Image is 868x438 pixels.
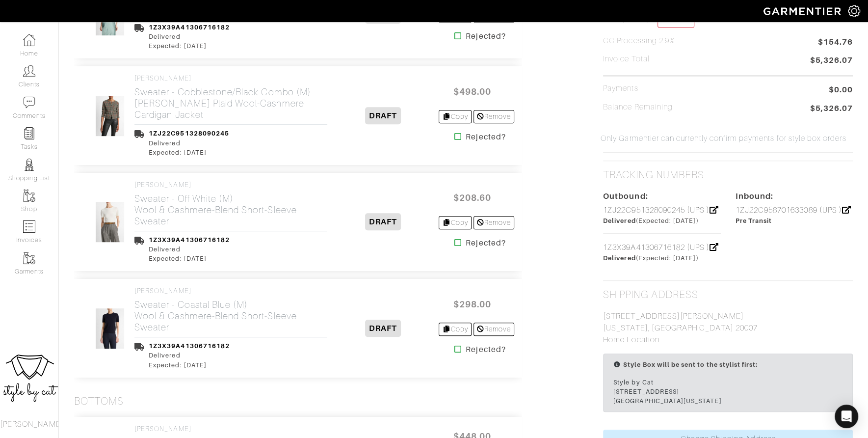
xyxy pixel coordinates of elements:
div: Style by Cat [613,378,842,387]
span: DRAFT [365,107,401,124]
span: Delivered [603,254,635,262]
div: Inbound: [736,191,853,202]
img: reminder-icon-8004d30b9f0a5d33ae49ab947aed9ed385cf756f9e5892f1edd6e32f2345188e.png [23,127,35,139]
img: dashboard-icon-dbcd8f5a0b271acd01030246c82b418ddd0df26cd7fceb0bd07c9910d44c42f6.png [23,34,35,46]
a: 1ZJ22C951328090245 (UPS ) [603,206,719,215]
h5: Balance Remaining [603,103,673,112]
img: gear-icon-white-bd11855cb880d31180b6d7d6211b90ccbf57a29d726f0c71d8c61bd08dd39cc2.png [848,5,860,17]
a: [PERSON_NAME] Sweater - Cobblestone/Black Combo (M)[PERSON_NAME] Plaid Wool-Cashmere Cardigan Jacket [134,74,327,120]
a: Copy [439,216,472,229]
img: pYsFYEsBVAxgETtbkjctApaY [95,201,125,243]
div: (Expected: [DATE]) [603,216,720,225]
img: garments-icon-b7da505a4dc4fd61783c78ac3ca0ef83fa9d6f193b1c9dc38574b1d14d53ca28.png [23,190,35,202]
span: Pre Transit [736,217,772,224]
strong: Rejected? [466,237,505,249]
a: Copy [439,110,472,123]
div: [STREET_ADDRESS] [613,387,842,396]
img: garmentier-logo-header-white-b43fb05a5012e4ada735d5af1a66efaba907eab6374d6393d1fbf88cb4ef424d.png [759,2,848,20]
strong: Rejected? [466,344,505,356]
a: Remove [473,110,514,123]
div: Expected: [DATE] [149,148,229,157]
a: 1Z3X39A41306716182 (UPS ) [603,243,719,252]
a: Copy [439,323,472,336]
span: $208.60 [443,187,501,208]
div: Outbound: [603,191,720,202]
h4: [PERSON_NAME] [134,425,289,433]
h5: CC Processing 2.9% [603,36,675,46]
span: Only Garmentier can currently confirm payments for style box orders [601,133,846,144]
span: Delivered [603,217,635,224]
a: 1Z3X39A41306716182 [149,342,230,350]
div: Expected: [DATE] [149,254,230,263]
div: Expected: [DATE] [149,360,230,370]
img: orders-icon-0abe47150d42831381b5fb84f609e132dff9fe21cb692f30cb5eec754e2cba89.png [23,220,35,233]
p: [STREET_ADDRESS][PERSON_NAME] [US_STATE], [GEOGRAPHIC_DATA] 20007 Home Location [603,310,853,346]
a: Remove [473,323,514,336]
div: Delivered [149,351,230,360]
span: $498.00 [443,81,501,102]
h2: Shipping Address [603,289,698,301]
div: Open Intercom Messenger [835,405,858,428]
div: Expected: [DATE] [149,41,230,51]
a: [PERSON_NAME] Sweater - Off White (M)Wool & Cashmere-Blend Short-Sleeve Sweater [134,181,327,227]
h3: Bottoms [74,395,124,408]
div: [GEOGRAPHIC_DATA][US_STATE] [613,396,842,406]
div: (Expected: [DATE]) [603,253,720,263]
h2: Sweater - Cobblestone/Black Combo (M) [PERSON_NAME] Plaid Wool-Cashmere Cardigan Jacket [134,86,327,120]
h4: [PERSON_NAME] [134,181,327,189]
span: DRAFT [365,320,401,337]
div: Delivered [149,245,230,254]
h2: Sweater - Off White (M) Wool & Cashmere-Blend Short-Sleeve Sweater [134,193,327,227]
img: comment-icon-a0a6a9ef722e966f86d9cbdc48e553b5cf19dbc54f86b18d962a5391bc8f6eb6.png [23,96,35,109]
span: DRAFT [365,213,401,230]
strong: Rejected? [466,131,505,143]
a: 1ZJ22C958701633089 (UPS ) [736,206,851,215]
img: garments-icon-b7da505a4dc4fd61783c78ac3ca0ef83fa9d6f193b1c9dc38574b1d14d53ca28.png [23,252,35,264]
span: $154.76 [818,36,853,50]
a: Remove [473,216,514,229]
span: $5,326.07 [810,103,853,116]
span: $0.00 [829,84,853,96]
span: $5,326.07 [810,55,853,68]
span: Style Box will be sent to the stylist first: [623,361,758,368]
div: Delivered [149,138,229,148]
h2: Sweater - Coastal Blue (M) Wool & Cashmere-Blend Short-Sleeve Sweater [134,299,327,333]
img: stylists-icon-eb353228a002819b7ec25b43dbf5f0378dd9e0616d9560372ff212230b889e62.png [23,159,35,171]
img: N6dbKkf3gobAN2ucmgSGBqhB [95,95,125,137]
a: 1ZJ22C951328090245 [149,130,229,137]
div: Delivered [149,32,230,41]
h4: [PERSON_NAME] [134,287,327,295]
h5: Payments [603,84,638,93]
a: 1Z3X39A41306716182 [149,24,230,31]
img: VKRY3v5KHUi8iT6u5ytxitdo [95,308,125,349]
a: [PERSON_NAME] Sweater - Coastal Blue (M)Wool & Cashmere-Blend Short-Sleeve Sweater [134,287,327,333]
strong: Rejected? [466,30,505,42]
a: 1Z3X39A41306716182 [149,236,230,244]
h5: Invoice Total [603,55,650,64]
h4: [PERSON_NAME] [134,74,327,82]
h2: Tracking numbers [603,169,704,181]
span: $298.00 [443,294,501,315]
img: clients-icon-6bae9207a08558b7cb47a8932f037763ab4055f8c8b6bfacd5dc20c3e0201464.png [23,65,35,77]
